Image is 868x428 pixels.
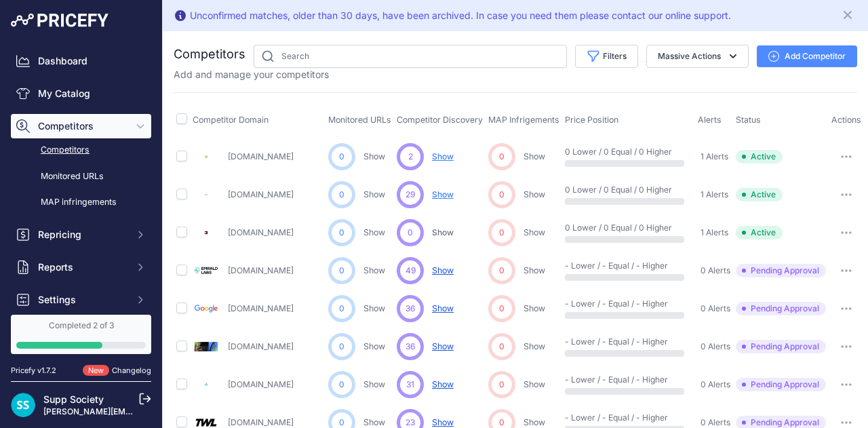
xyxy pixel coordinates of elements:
[339,151,344,163] span: 0
[565,222,652,233] p: 0 Lower / 0 Equal / 0 Higher
[11,315,151,354] a: Completed 2 of 3
[193,115,269,125] span: Competitor Domain
[701,379,730,390] span: 0 Alerts
[228,265,294,275] a: [DOMAIN_NAME]
[174,68,329,81] p: Add and manage your competitors
[174,45,245,64] h2: Competitors
[701,151,728,162] span: 1 Alerts
[228,227,294,237] a: [DOMAIN_NAME]
[565,298,652,309] p: - Lower / - Equal / - Higher
[499,151,505,163] span: 0
[701,265,730,276] span: 0 Alerts
[565,374,652,385] p: - Lower / - Equal / - Higher
[11,165,151,189] a: Monitored URLs
[408,151,413,163] span: 2
[488,115,559,125] span: MAP Infrigements
[757,45,857,67] button: Add Competitor
[112,366,151,375] a: Changelog
[565,147,652,157] p: 0 Lower / 0 Equal / 0 Higher
[698,188,728,201] a: 1 Alerts
[698,115,722,125] span: Alerts
[228,151,294,161] a: [DOMAIN_NAME]
[339,303,344,315] span: 0
[499,265,505,277] span: 0
[38,293,127,307] span: Settings
[16,320,146,331] div: Completed 2 of 3
[11,14,108,27] img: Pricefy Logo
[524,341,545,351] a: Show
[565,412,652,423] p: - Lower / - Equal / - Higher
[38,228,127,241] span: Repricing
[11,49,151,73] a: Dashboard
[736,150,783,163] span: Active
[701,341,730,352] span: 0 Alerts
[11,138,151,162] a: Competitors
[11,365,56,376] div: Pricefy v1.7.2
[363,265,385,275] a: Show
[43,393,104,405] a: Supp Society
[228,379,294,389] a: [DOMAIN_NAME]
[432,189,454,199] span: Show
[701,189,728,200] span: 1 Alerts
[339,378,344,391] span: 0
[254,45,567,68] input: Search
[736,302,826,315] span: Pending Approval
[363,379,385,389] a: Show
[736,378,826,391] span: Pending Approval
[736,340,826,353] span: Pending Approval
[339,265,344,277] span: 0
[339,189,344,201] span: 0
[363,227,385,237] a: Show
[831,115,861,125] span: Actions
[499,227,505,239] span: 0
[406,341,415,353] span: 36
[565,184,652,195] p: 0 Lower / 0 Equal / 0 Higher
[363,303,385,313] a: Show
[736,188,783,201] span: Active
[228,189,294,199] a: [DOMAIN_NAME]
[11,222,151,247] button: Repricing
[363,341,385,351] a: Show
[499,378,505,391] span: 0
[408,227,413,239] span: 0
[406,303,415,315] span: 36
[524,303,545,313] a: Show
[524,417,545,427] a: Show
[736,115,761,125] span: Status
[736,226,783,239] span: Active
[43,406,319,416] a: [PERSON_NAME][EMAIL_ADDRESS][PERSON_NAME][DOMAIN_NAME]
[11,255,151,279] button: Reports
[524,265,545,275] a: Show
[11,191,151,214] a: MAP infringements
[432,303,454,313] span: Show
[406,378,414,391] span: 31
[565,115,618,125] span: Price Position
[328,115,391,125] span: Monitored URLs
[339,341,344,353] span: 0
[228,341,294,351] a: [DOMAIN_NAME]
[646,45,749,68] button: Massive Actions
[432,265,454,275] span: Show
[228,303,294,313] a: [DOMAIN_NAME]
[698,150,728,163] a: 1 Alerts
[499,341,505,353] span: 0
[11,114,151,138] button: Competitors
[406,265,416,277] span: 49
[397,115,483,125] span: Competitor Discovery
[339,227,344,239] span: 0
[406,189,415,201] span: 29
[736,264,826,277] span: Pending Approval
[432,151,454,161] span: Show
[701,227,728,238] span: 1 Alerts
[38,119,127,133] span: Competitors
[363,151,385,161] a: Show
[11,288,151,312] button: Settings
[11,81,151,106] a: My Catalog
[432,379,454,389] span: Show
[698,226,728,239] a: 1 Alerts
[701,303,730,314] span: 0 Alerts
[565,260,652,271] p: - Lower / - Equal / - Higher
[524,227,545,237] a: Show
[432,227,454,237] span: Show
[190,9,731,22] div: Unconfirmed matches, older than 30 days, have been archived. In case you need them please contact...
